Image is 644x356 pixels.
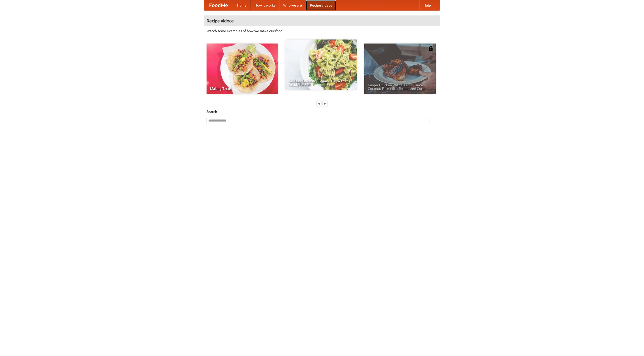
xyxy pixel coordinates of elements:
h5: Search [207,109,437,114]
a: Help [419,0,435,10]
a: Who we are [279,0,306,10]
a: Making Tacos [207,44,278,94]
h4: Recipe videos [204,16,440,26]
span: An Easy, Summery Tomato Pasta That's Ready for Fall [289,79,353,86]
a: FoodMe [204,0,233,10]
div: « [317,100,321,107]
span: Making Tacos [210,87,274,90]
div: » [323,100,327,107]
a: Recipe videos [306,0,336,10]
a: An Easy, Summery Tomato Pasta That's Ready for Fall [285,39,357,90]
img: 483408.png [428,46,433,51]
p: Watch some examples of how we make our food! [207,28,437,33]
a: Home [233,0,251,10]
a: How it works [251,0,279,10]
